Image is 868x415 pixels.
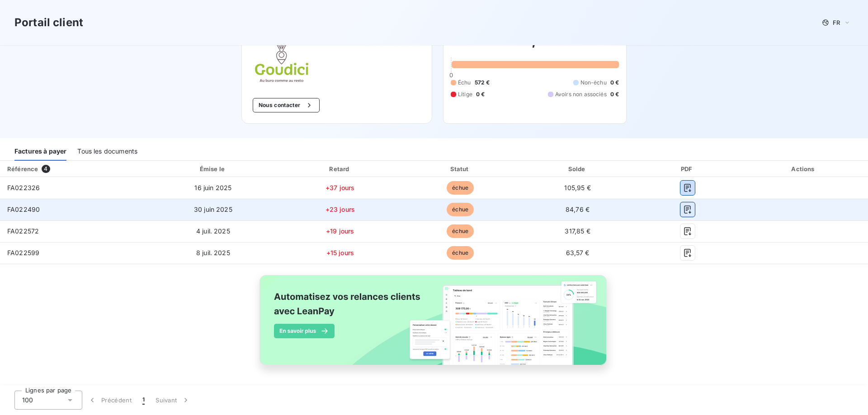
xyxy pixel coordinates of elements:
h3: Portail client [14,14,83,31]
span: +37 jours [325,184,354,191]
div: Actions [741,164,866,173]
span: 30 juin 2025 [194,205,232,213]
span: FA022490 [7,205,40,213]
span: 16 juin 2025 [194,184,231,191]
span: 0 [449,71,453,79]
div: Émise le [149,164,278,173]
div: Factures à payer [14,142,66,161]
span: Litige [458,90,472,98]
span: échue [447,224,474,238]
span: 84,76 € [566,205,590,213]
span: FR [833,19,840,26]
img: banner [251,270,617,381]
div: Tous les documents [77,142,137,161]
span: 63,57 € [566,249,590,256]
span: 0 € [610,79,619,87]
span: +19 jours [326,227,354,235]
div: PDF [637,164,738,173]
span: échue [447,203,474,216]
span: 105,95 € [564,184,590,191]
span: 100 [22,396,33,405]
span: FA022572 [7,227,39,235]
span: FA022326 [7,184,40,191]
button: Nous contacter [253,98,320,112]
span: 1 [142,396,145,405]
button: 1 [137,391,150,410]
span: FA022599 [7,249,39,256]
div: Référence [7,165,38,173]
div: Retard [281,164,399,173]
span: échue [447,246,474,260]
span: 0 € [610,90,619,98]
span: Échu [458,79,471,87]
span: 8 juil. 2025 [196,249,230,256]
span: 4 juil. 2025 [196,227,230,235]
span: 0 € [476,90,485,98]
span: 572 € [475,79,490,87]
span: 317,85 € [565,227,590,235]
div: Solde [522,164,634,173]
img: Company logo [253,42,311,84]
span: Avoirs non associés [555,90,607,98]
span: 4 [42,165,50,173]
span: Non-échu [580,79,607,87]
span: +23 jours [325,205,355,213]
span: échue [447,181,474,195]
span: +15 jours [326,249,354,256]
button: Précédent [82,391,137,410]
div: Statut [403,164,518,173]
button: Suivant [150,391,196,410]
